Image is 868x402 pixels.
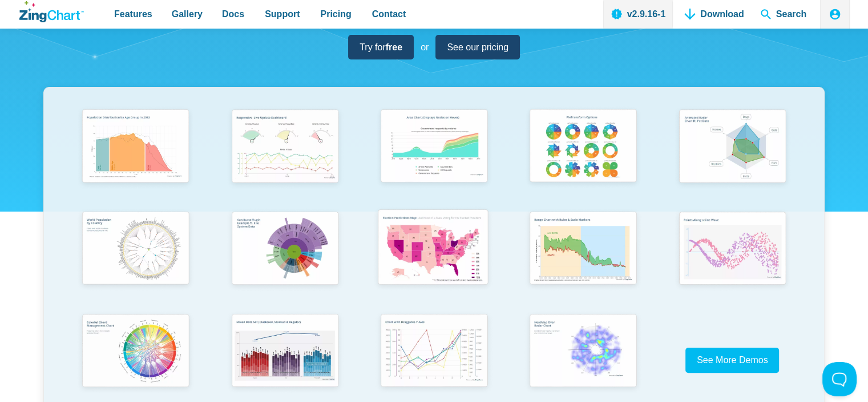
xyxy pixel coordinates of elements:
[210,207,359,309] a: Sun Burst Plugin Example ft. File System Data
[658,105,807,207] a: Animated Radar Chart ft. Pet Data
[19,1,84,22] a: ZingChart Logo. Click to return to the homepage
[372,6,406,22] span: Contact
[386,42,402,52] strong: free
[374,105,494,190] img: Area Chart (Displays Nodes on Hover)
[374,309,494,395] img: Chart with Draggable Y-Axis
[360,39,402,55] span: Try for
[172,6,203,22] span: Gallery
[523,105,643,190] img: Pie Transform Options
[61,207,210,309] a: World Population by Country
[320,6,351,22] span: Pricing
[673,207,792,292] img: Points Along a Sine Wave
[76,105,195,190] img: Population Distribution by Age Group in 2052
[435,35,520,59] a: See our pricing
[114,6,152,22] span: Features
[685,348,780,372] a: See More Demos
[360,207,508,309] a: Election Predictions Map
[508,105,657,207] a: Pie Transform Options
[508,207,657,309] a: Range Chart with Rultes & Scale Markers
[523,309,643,395] img: Heatmap Over Radar Chart
[210,105,359,207] a: Responsive Live Update Dashboard
[61,105,210,207] a: Population Distribution by Age Group in 2052
[697,355,768,365] span: See More Demos
[76,309,195,395] img: Colorful Chord Management Chart
[372,205,494,293] img: Election Predictions Map
[225,207,345,292] img: Sun Burst Plugin Example ft. File System Data
[673,105,792,190] img: Animated Radar Chart ft. Pet Data
[265,6,300,22] span: Support
[523,207,643,292] img: Range Chart with Rultes & Scale Markers
[348,35,414,59] a: Try forfree
[822,362,857,396] iframe: Toggle Customer Support
[76,207,195,292] img: World Population by Country
[225,309,345,395] img: Mixed Data Set (Clustered, Stacked, and Regular)
[658,207,807,309] a: Points Along a Sine Wave
[447,39,508,55] span: See our pricing
[421,39,429,55] span: or
[225,105,345,190] img: Responsive Live Update Dashboard
[360,105,508,207] a: Area Chart (Displays Nodes on Hover)
[222,6,244,22] span: Docs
